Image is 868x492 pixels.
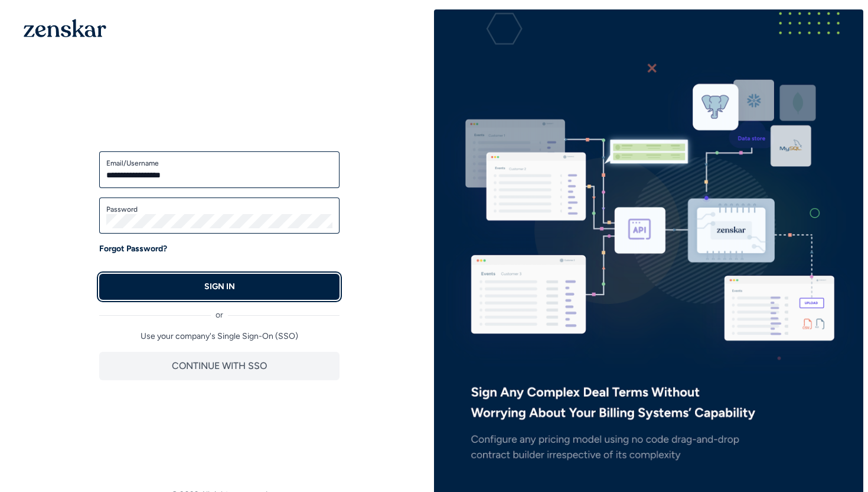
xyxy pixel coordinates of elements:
[99,352,340,380] button: CONTINUE WITH SSO
[24,19,106,37] img: 1OGAJ2xQqyY4LXKgY66KYq0eOWRCkrZdAb3gUhuVAqdWPZE9SRJmCz+oDMSn4zDLXe31Ii730ItAGKgCKgCCgCikA4Av8PJUP...
[106,205,332,214] label: Password
[99,274,340,300] button: SIGN IN
[99,300,340,321] div: or
[204,281,235,293] p: SIGN IN
[99,243,167,255] a: Forgot Password?
[99,331,340,342] p: Use your company's Single Sign-On (SSO)
[106,158,332,168] label: Email/Username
